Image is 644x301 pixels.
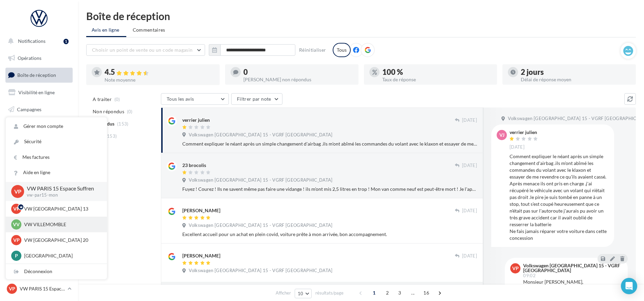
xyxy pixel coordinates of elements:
p: VW [GEOGRAPHIC_DATA] 13 [24,205,99,212]
span: Campagnes [17,106,41,112]
a: Sécurité [6,134,107,149]
span: [DATE] [462,117,477,123]
span: Volkswagen [GEOGRAPHIC_DATA] 15 - VGRF [GEOGRAPHIC_DATA] [189,132,332,138]
button: 10 [295,289,312,298]
span: Choisir un point de vente ou un code magasin [92,47,192,53]
div: Délai de réponse moyen [521,77,630,82]
p: VW [GEOGRAPHIC_DATA] 20 [24,237,99,244]
p: VW PARIS 15 Espace Suffren [27,185,96,193]
div: Fuyez ! Courez ! Ils ne savent même pas faire une vidange ! ils m'ont mis 2,5 litres en trop ! Mo... [182,186,477,193]
span: 10 [298,291,303,296]
div: 23 brocolis [182,162,206,169]
div: Note moyenne [105,78,214,82]
div: Taux de réponse [382,77,492,82]
span: Commentaires [133,27,165,33]
div: 1 [63,39,69,44]
button: Notifications 1 [4,34,71,48]
a: Médiathèque [4,136,74,150]
p: [GEOGRAPHIC_DATA] [24,252,99,259]
span: Non répondus [93,108,124,115]
span: P [15,252,18,259]
span: (153) [106,133,117,139]
span: (0) [114,97,120,102]
a: Gérer mon compte [6,119,107,134]
span: [DATE] [462,163,477,169]
span: Tous les avis [167,96,194,102]
a: Mes factures [6,150,107,165]
a: Visibilité en ligne [4,85,74,100]
div: [PERSON_NAME] [182,252,220,259]
button: Tous les avis [161,93,229,105]
div: [PERSON_NAME] non répondus [243,77,353,82]
span: VP [512,265,519,272]
span: ... [407,287,418,298]
div: 0 [243,68,353,76]
span: VP [13,205,20,212]
div: Open Intercom Messenger [621,278,637,294]
span: Afficher [276,290,291,296]
span: (0) [127,109,133,114]
a: Opérations [4,51,74,65]
span: VV [13,221,20,228]
span: 09:02 [523,273,536,278]
div: Excellent accueil pour un achat en plein covid, voiture prête à mon arrivée, bon accompagnement. [182,231,477,238]
span: Volkswagen [GEOGRAPHIC_DATA] 15 - VGRF [GEOGRAPHIC_DATA] [189,222,332,229]
span: Opérations [18,55,41,61]
span: VP [13,237,20,244]
span: VP [9,285,15,292]
div: 4.5 [105,68,214,76]
span: Visibilité en ligne [18,89,55,95]
a: VP VW PARIS 15 Espace Suffren [5,282,73,295]
p: vw-par15-mon [27,192,96,198]
span: Notifications [18,38,45,44]
span: Boîte de réception [17,72,56,78]
span: [DATE] [462,253,477,259]
div: Déconnexion [6,264,107,279]
button: Réinitialiser [296,46,329,54]
span: VP [14,187,21,195]
div: Volkswagen [GEOGRAPHIC_DATA] 15 - VGRF [GEOGRAPHIC_DATA] [523,263,621,273]
a: Boîte de réception [4,68,74,82]
span: [DATE] [462,208,477,214]
button: Filtrer par note [231,93,282,105]
p: VW VILLEMOMBLE [24,221,99,228]
span: Volkswagen [GEOGRAPHIC_DATA] 15 - VGRF [GEOGRAPHIC_DATA] [189,177,332,183]
span: 3 [394,287,405,298]
span: 2 [382,287,393,298]
a: Campagnes DataOnDemand [4,193,74,213]
div: 2 jours [521,68,630,76]
div: [PERSON_NAME] [182,207,220,214]
span: 1 [369,287,380,298]
button: Choisir un point de vente ou un code magasin [86,44,205,56]
a: Calendrier [4,153,74,167]
span: A traiter [93,96,112,103]
a: Contacts [4,119,74,133]
div: verrier julien [182,117,210,123]
span: [DATE] [510,144,525,150]
div: Comment expliquer le néant après un simple changement d'airbag .ils m'ont abîmé les commandes du ... [182,140,477,147]
div: verrier julien [510,130,539,135]
span: Volkswagen [GEOGRAPHIC_DATA] 15 - VGRF [GEOGRAPHIC_DATA] [189,268,332,274]
div: Boîte de réception [86,11,636,21]
div: Comment expliquer le néant après un simple changement d'airbag .ils m'ont abîmé les commandes du ... [510,153,609,241]
a: Aide en ligne [6,165,107,180]
span: 16 [421,287,432,298]
div: 100 % [382,68,492,76]
a: PLV et print personnalisable [4,170,74,190]
span: vj [499,132,504,138]
div: Tous [333,43,351,57]
a: Campagnes [4,102,74,117]
span: résultats/page [315,290,344,296]
p: VW PARIS 15 Espace Suffren [20,285,65,292]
